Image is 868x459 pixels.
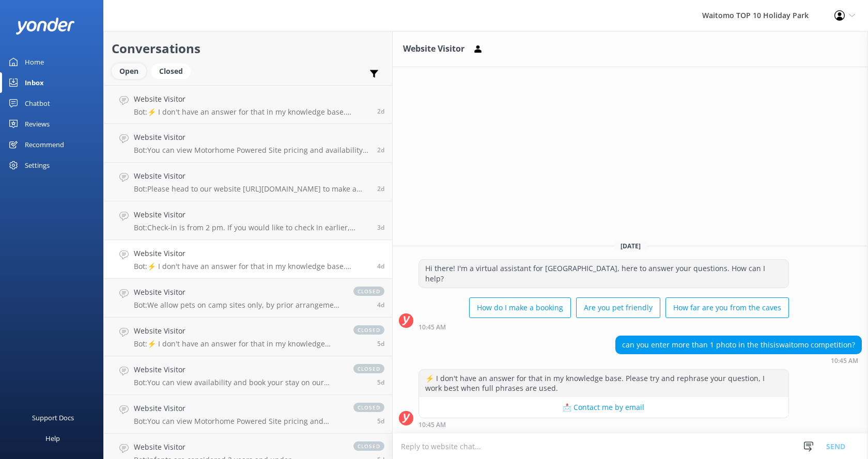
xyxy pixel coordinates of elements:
p: Bot: You can view availability and book your stay on our website at [URL][DOMAIN_NAME]. Alternati... [134,378,343,387]
span: Sep 29 2025 01:15am (UTC +13:00) Pacific/Auckland [377,223,384,232]
a: Website VisitorBot:Please head to our website [URL][DOMAIN_NAME] to make a booking.2d [104,163,392,201]
p: Bot: ⚡ I don't have an answer for that in my knowledge base. Please try and rephrase your questio... [134,107,369,117]
span: Sep 27 2025 08:12am (UTC +13:00) Pacific/Auckland [377,339,384,348]
a: Open [112,65,151,76]
span: Sep 27 2025 07:58am (UTC +13:00) Pacific/Auckland [377,378,384,387]
h4: Website Visitor [134,209,369,220]
h4: Website Visitor [134,364,343,375]
a: Website VisitorBot:Check-in is from 2 pm. If you would like to check in earlier, please call our ... [104,201,392,240]
h4: Website Visitor [134,287,343,298]
button: 📩 Contact me by email [419,397,788,418]
p: Bot: Please head to our website [URL][DOMAIN_NAME] to make a booking. [134,184,369,194]
div: Closed [151,64,191,79]
span: Sep 28 2025 10:45am (UTC +13:00) Pacific/Auckland [377,262,384,271]
div: Settings [25,155,50,176]
a: Website VisitorBot:⚡ I don't have an answer for that in my knowledge base. Please try and rephras... [104,85,392,124]
a: Website VisitorBot:⚡ I don't have an answer for that in my knowledge base. Please try and rephras... [104,318,392,356]
a: Website VisitorBot:⚡ I don't have an answer for that in my knowledge base. Please try and rephras... [104,240,392,279]
div: ⚡ I don't have an answer for that in my knowledge base. Please try and rephrase your question, I ... [419,370,788,397]
strong: 10:45 AM [419,324,446,330]
div: can you enter more than 1 photo in the thisiswaitomo competition? [616,336,861,354]
p: Bot: ⚡ I don't have an answer for that in my knowledge base. Please try and rephrase your questio... [134,262,369,271]
strong: 10:45 AM [419,422,446,428]
div: Reviews [25,114,50,134]
h4: Website Visitor [134,441,293,453]
h4: Website Visitor [134,325,343,337]
span: closed [353,287,384,296]
a: Closed [151,65,196,76]
span: Sep 30 2025 05:24am (UTC +13:00) Pacific/Auckland [377,146,384,154]
p: Bot: Check-in is from 2 pm. If you would like to check in earlier, please call our team at [PHONE... [134,223,369,232]
div: Open [112,64,146,79]
span: closed [353,403,384,412]
div: Inbox [25,72,44,93]
span: Sep 30 2025 06:48am (UTC +13:00) Pacific/Auckland [377,107,384,116]
span: Sep 29 2025 04:59pm (UTC +13:00) Pacific/Auckland [377,184,384,193]
div: Sep 28 2025 10:45am (UTC +13:00) Pacific/Auckland [419,323,789,330]
h4: Website Visitor [134,132,369,143]
h4: Website Visitor [134,170,369,182]
a: Website VisitorBot:You can view Motorhome Powered Site pricing and availability and make a bookin... [104,395,392,434]
img: yonder-white-logo.png [16,18,75,35]
span: closed [353,325,384,335]
a: Website VisitorBot:You can view availability and book your stay on our website at [URL][DOMAIN_NA... [104,356,392,395]
p: Bot: We allow pets on camp sites only, by prior arrangement outside of peak season, with a charge... [134,300,343,310]
p: Bot: ⚡ I don't have an answer for that in my knowledge base. Please try and rephrase your questio... [134,339,343,349]
div: Recommend [25,134,64,155]
button: Are you pet friendly [576,297,660,318]
h2: Conversations [112,39,384,58]
h4: Website Visitor [134,93,369,105]
h3: Website Visitor [403,42,464,56]
a: Website VisitorBot:You can view Motorhome Powered Site pricing and availability online at [URL][D... [104,124,392,163]
a: Website VisitorBot:We allow pets on camp sites only, by prior arrangement outside of peak season,... [104,279,392,318]
strong: 10:45 AM [831,358,858,364]
span: closed [353,364,384,373]
div: Sep 28 2025 10:45am (UTC +13:00) Pacific/Auckland [615,357,862,364]
p: Bot: You can view Motorhome Powered Site pricing and availability and make a booking online at [U... [134,417,343,426]
span: Sep 26 2025 07:27pm (UTC +13:00) Pacific/Auckland [377,417,384,425]
h4: Website Visitor [134,248,369,259]
div: Hi there! I'm a virtual assistant for [GEOGRAPHIC_DATA], here to answer your questions. How can I... [419,260,788,287]
div: Home [25,52,44,72]
span: [DATE] [614,242,647,250]
p: Bot: You can view Motorhome Powered Site pricing and availability online at [URL][DOMAIN_NAME]. [134,146,369,155]
div: Sep 28 2025 10:45am (UTC +13:00) Pacific/Auckland [419,421,789,428]
span: Sep 27 2025 05:35pm (UTC +13:00) Pacific/Auckland [377,300,384,309]
div: Chatbot [25,93,50,114]
h4: Website Visitor [134,403,343,414]
button: How do I make a booking [469,297,571,318]
span: closed [353,441,384,451]
div: Support Docs [32,407,74,428]
div: Help [45,428,60,449]
button: How far are you from the caves [665,297,789,318]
